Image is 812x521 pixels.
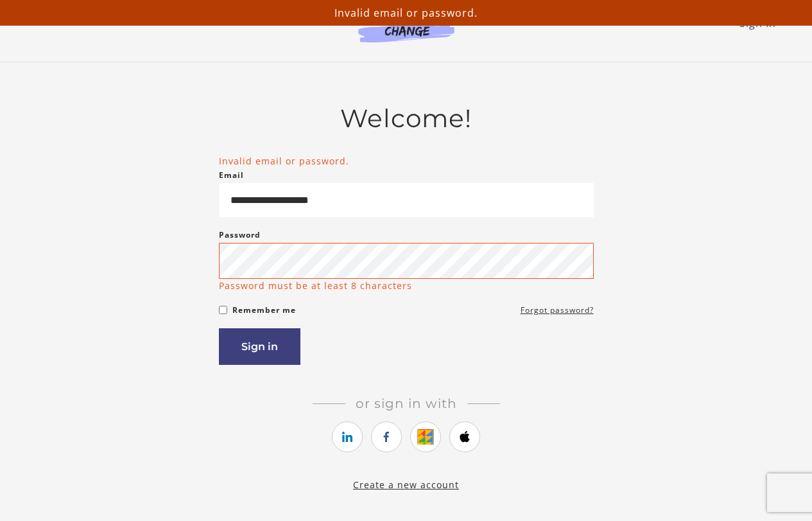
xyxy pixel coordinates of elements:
[521,303,594,318] a: Forgot password?
[5,5,807,21] p: Invalid email or password.
[219,227,261,243] label: Password
[345,13,468,42] img: Agents of Change Logo
[410,421,441,452] a: https://courses.thinkific.com/users/auth/google?ss%5Breferral%5D=&ss%5Buser_return_to%5D=&ss%5Bvi...
[232,303,296,318] label: Remember me
[219,154,594,168] li: Invalid email or password.
[371,421,402,452] a: https://courses.thinkific.com/users/auth/facebook?ss%5Breferral%5D=&ss%5Buser_return_to%5D=&ss%5B...
[219,103,594,134] h2: Welcome!
[345,396,467,411] span: Or sign in with
[219,328,300,365] button: Sign in
[449,421,480,452] a: https://courses.thinkific.com/users/auth/apple?ss%5Breferral%5D=&ss%5Buser_return_to%5D=&ss%5Bvis...
[219,168,244,183] label: Email
[332,421,363,452] a: https://courses.thinkific.com/users/auth/linkedin?ss%5Breferral%5D=&ss%5Buser_return_to%5D=&ss%5B...
[219,279,412,292] p: Password must be at least 8 characters
[353,479,459,491] a: Create a new account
